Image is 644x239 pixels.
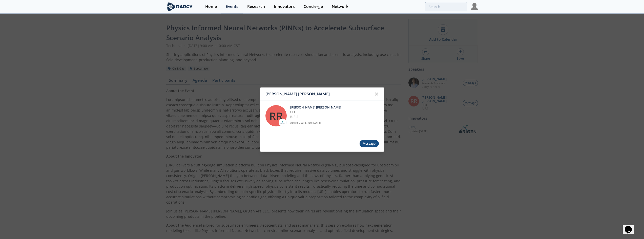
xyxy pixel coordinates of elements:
[205,5,217,9] div: Home
[274,5,295,9] div: Innovators
[290,110,379,114] p: CEO
[226,5,238,9] div: Events
[332,5,348,9] div: Network
[247,5,265,9] div: Research
[265,105,287,126] div: RR
[290,121,379,125] p: Active User Since [DATE]
[623,219,639,234] iframe: chat widget
[471,3,478,10] img: Profile
[166,2,194,11] img: logo-wide.svg
[425,2,467,11] input: Advanced Search
[280,121,285,124] img: OriGen.AI
[290,115,298,119] a: [URL]
[265,89,372,99] div: [PERSON_NAME] [PERSON_NAME]
[304,5,323,9] div: Concierge
[360,140,379,147] div: Message
[290,105,379,110] p: [PERSON_NAME] [PERSON_NAME]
